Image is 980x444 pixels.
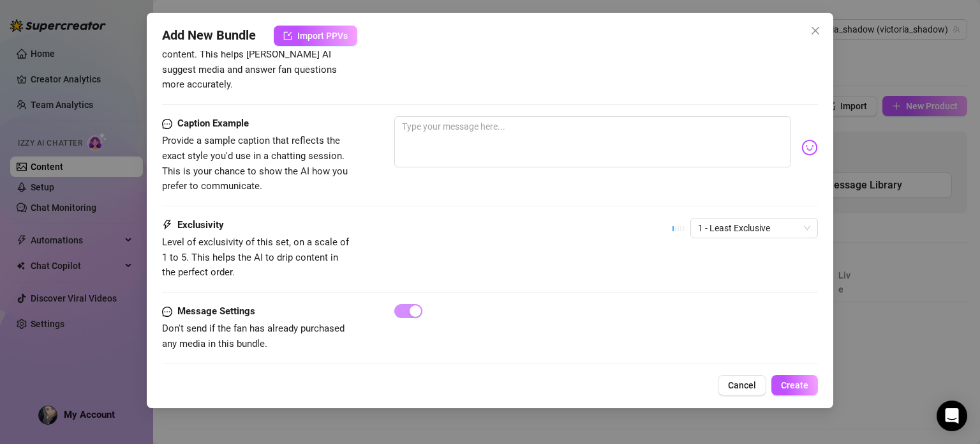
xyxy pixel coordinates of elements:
strong: Message Settings [177,305,255,317]
span: Don't send if the fan has already purchased any media in this bundle. [162,323,345,349]
span: Import PPVs [297,31,348,41]
span: Add New Bundle [162,26,256,46]
span: Provide a sample caption that reflects the exact style you'd use in a chatting session. This is y... [162,135,348,192]
img: svg%3e [801,139,818,156]
strong: Exclusivity [177,219,224,231]
span: message [162,116,172,132]
span: Create [781,380,808,390]
strong: Caption Example [177,118,249,129]
span: 1 - Least Exclusive [698,218,810,238]
button: Close [805,20,826,41]
span: Cancel [728,380,756,390]
span: close [810,26,820,36]
span: thunderbolt [162,218,172,233]
button: Cancel [718,375,766,395]
div: Open Intercom Messenger [937,401,967,431]
span: message [162,304,172,319]
span: import [283,31,292,40]
button: Import PPVs [274,26,357,46]
span: Close [805,26,826,36]
button: Create [771,375,818,395]
span: Level of exclusivity of this set, on a scale of 1 to 5. This helps the AI to drip content in the ... [162,236,349,278]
